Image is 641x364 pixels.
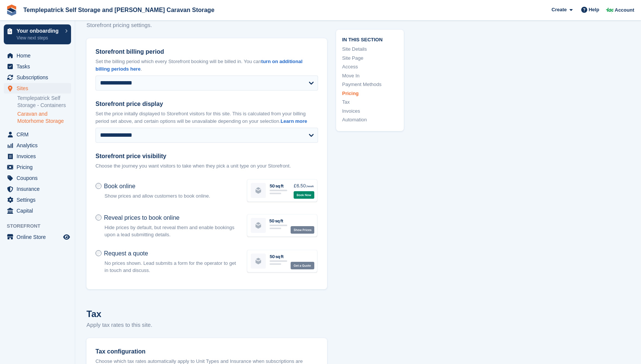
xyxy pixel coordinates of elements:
a: turn on additional billing periods here [95,59,303,72]
span: Account [615,6,634,14]
a: Invoices [342,107,398,115]
a: menu [4,129,71,140]
a: menu [4,72,71,83]
span: CRM [17,129,62,140]
a: menu [4,195,71,205]
p: Apply tax rates to this site. [86,321,327,329]
label: Storefront price visibility [95,152,318,161]
a: Caravan and Motorhome Storage [17,110,71,125]
a: Pricing [342,89,398,97]
a: Learn more [280,118,307,124]
a: Templepatrick Self Storage - Containers [17,95,71,109]
div: Tax configuration [95,347,318,356]
p: Hide prices by default, but reveal them and enable bookings upon a lead submitting details. [105,224,237,239]
p: Choose the journey you want visitors to take when they pick a unit type on your Storefront. [95,162,318,170]
a: menu [4,83,71,94]
span: Subscriptions [17,72,62,83]
a: Payment Methods [342,81,398,88]
a: menu [4,184,71,194]
p: Set the price initally displayed to Storefront visitors for this site. This is calculated from yo... [95,110,318,125]
a: Access [342,63,398,71]
span: Invoices [17,151,62,162]
span: Tasks [17,61,62,72]
span: Book online [104,183,135,189]
a: Site Page [342,54,398,62]
p: No prices shown. Lead submits a form for the operator to get in touch and discuss. [105,260,237,274]
p: Storefront pricing settings. [86,21,327,30]
span: Home [17,50,62,61]
span: Reveal prices to book online [104,214,179,221]
a: Preview store [62,233,71,242]
span: Settings [17,195,62,205]
span: Sites [17,83,62,94]
input: Request a quote [95,250,102,256]
span: Online Store [17,232,62,242]
a: menu [4,140,71,151]
a: menu [4,61,71,72]
span: Capital [17,205,62,216]
a: menu [4,173,71,183]
input: Reveal prices to book online [95,214,102,221]
a: Automation [342,116,398,124]
p: View next steps [17,35,61,41]
p: Your onboarding [17,28,61,33]
label: Storefront billing period [95,47,318,56]
label: Storefront price display [95,100,318,109]
img: stora-icon-8386f47178a22dfd0bd8f6a31ec36ba5ce8667c1dd55bd0f319d3a0aa187defe.svg [6,5,17,16]
span: Coupons [17,173,62,183]
span: Create [552,6,567,14]
span: Insurance [17,184,62,194]
a: Site Details [342,45,398,53]
span: Pricing [17,162,62,172]
input: Book online [95,183,102,189]
a: menu [4,205,71,216]
span: Help [589,6,599,14]
h2: Tax [86,307,327,321]
a: menu [4,50,71,61]
span: In this section [342,35,398,42]
a: menu [4,162,71,172]
img: Gareth Hagan [606,6,614,14]
a: Your onboarding View next steps [4,24,71,44]
span: Storefront [7,222,75,230]
a: Move In [342,72,398,79]
span: Request a quote [104,250,148,257]
a: menu [4,151,71,162]
a: Templepatrick Self Storage and [PERSON_NAME] Caravan Storage [20,4,217,16]
span: Analytics [17,140,62,151]
a: Tax [342,98,398,106]
a: menu [4,232,71,242]
p: Show prices and allow customers to book online. [105,192,237,200]
p: Set the billing period which every Storefront booking will be billed in. You can . [95,58,318,72]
